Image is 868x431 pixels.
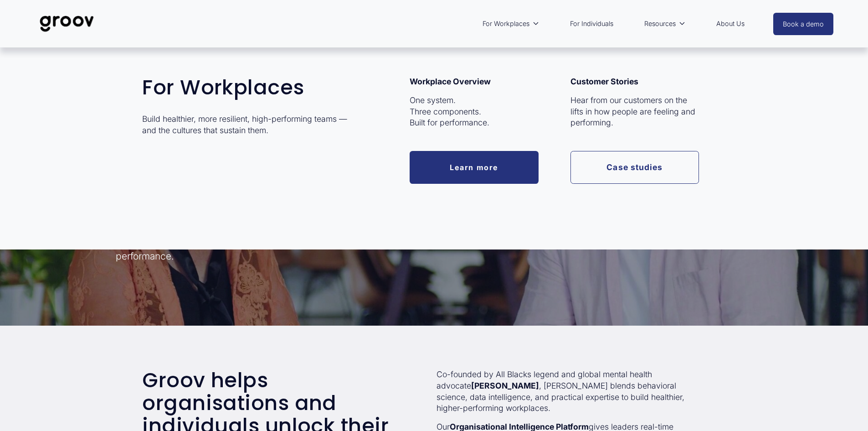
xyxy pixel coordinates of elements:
a: About Us [712,13,749,34]
p: Build healthier, more resilient, high-performing teams — and the cultures that sustain them. [142,114,351,136]
a: Learn more [410,151,539,183]
a: Case studies [570,151,699,183]
strong: Customer Stories [570,77,638,86]
span: Resources [644,18,676,30]
p: One system. Three components. Built for performance. [410,95,539,129]
a: Book a demo [773,13,833,35]
a: For Individuals [565,13,618,34]
p: Hear from our customers on the lifts in how people are feeling and performing. [570,95,699,129]
img: Groov | Unlock Human Potential at Work and in Life [35,9,99,39]
a: folder dropdown [640,13,690,34]
strong: Workplace Overview [410,77,491,86]
h2: For Workplaces [142,76,351,99]
a: folder dropdown [478,13,544,34]
span: For Workplaces [483,18,529,30]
